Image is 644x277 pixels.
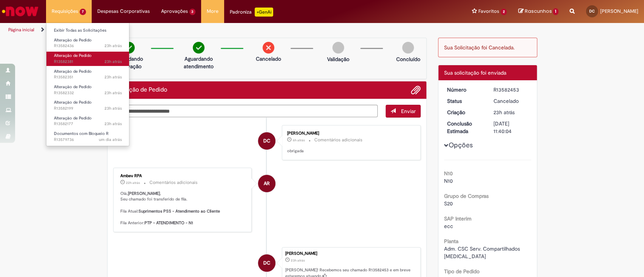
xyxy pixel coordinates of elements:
[258,132,275,150] div: Danielle Martins Caetano
[444,170,453,177] b: N10
[255,8,273,17] p: +GenAi
[80,9,86,15] span: 7
[411,85,421,95] button: Adicionar anexos
[113,87,167,93] h2: Alteração de Pedido Histórico de tíquete
[553,8,558,15] span: 1
[291,258,305,263] span: 23h atrás
[441,86,488,93] dt: Número
[54,59,122,65] span: R13582381
[54,137,122,143] span: R13579736
[287,148,413,154] p: obrigada
[444,215,472,222] b: SAP Interim
[518,8,558,15] a: Rascunhos
[478,8,499,15] span: Favoritos
[501,9,507,15] span: 2
[105,43,122,49] span: 23h atrás
[54,131,109,136] span: Documentos com Bloqueio R
[293,138,305,142] span: 6h atrás
[180,55,217,70] p: Aguardando atendimento
[54,43,122,49] span: R13582436
[46,52,129,66] a: Aberto R13582381 : Alteração de Pedido
[144,220,193,226] b: PTP - ATENDIMENTO - N1
[105,90,122,96] span: 23h atrás
[263,254,271,272] span: DC
[230,8,273,17] div: Padroniza
[105,59,122,64] span: 23h atrás
[287,131,413,136] div: [PERSON_NAME]
[6,23,424,37] ul: Trilhas de página
[263,42,274,54] img: remove.png
[138,208,220,214] b: Suprimentos PSS - Atendimento ao Cliente
[258,254,275,272] div: Danielle Martins Caetano
[46,114,129,128] a: Aberto R13582177 : Alteração de Pedido
[54,115,92,121] span: Alteração de Pedido
[128,191,160,196] b: [PERSON_NAME]
[54,106,122,112] span: R13582199
[207,8,218,15] span: More
[54,74,122,80] span: R13582351
[54,90,122,96] span: R13582332
[54,69,92,74] span: Alteração de Pedido
[54,37,92,43] span: Alteração de Pedido
[256,55,281,63] p: Cancelado
[105,121,122,127] time: 30/09/2025 15:06:27
[105,74,122,80] span: 23h atrás
[332,42,344,54] img: img-circle-grey.png
[8,27,34,33] a: Página inicial
[46,36,129,50] a: Aberto R13582436 : Alteração de Pedido
[105,43,122,49] time: 30/09/2025 15:37:48
[105,74,122,80] time: 30/09/2025 15:29:34
[493,120,529,135] div: [DATE] 11:40:04
[52,8,78,15] span: Requisições
[444,223,453,230] span: ecc
[493,97,529,105] div: Cancelado
[46,130,129,144] a: Aberto R13579736 : Documentos com Bloqueio R
[493,86,529,93] div: R13582453
[524,8,552,15] span: Rascunhos
[105,121,122,127] span: 23h atrás
[193,42,204,54] img: check-circle-green.png
[444,178,453,184] span: N10
[444,193,489,199] b: Grupo de Compras
[401,108,416,115] span: Enviar
[189,9,196,15] span: 3
[402,42,414,54] img: img-circle-grey.png
[589,9,595,14] span: DC
[600,8,638,14] span: [PERSON_NAME]
[120,174,246,178] div: Ambev RPA
[258,175,275,192] div: Ambev RPA
[285,251,417,256] div: [PERSON_NAME]
[46,98,129,112] a: Aberto R13582199 : Alteração de Pedido
[126,181,140,185] span: 22h atrás
[441,109,488,116] dt: Criação
[396,55,420,63] p: Concluído
[120,191,246,226] p: Olá, , Seu chamado foi transferido de fila. Fila Atual: Fila Anterior:
[46,83,129,97] a: Aberto R13582332 : Alteração de Pedido
[54,121,122,127] span: R13582177
[46,67,129,81] a: Aberto R13582351 : Alteração de Pedido
[105,106,122,111] span: 23h atrás
[263,132,271,150] span: DC
[46,26,129,35] a: Exibir Todas as Solicitações
[97,8,150,15] span: Despesas Corporativas
[291,258,305,263] time: 30/09/2025 15:40:00
[99,137,122,142] time: 30/09/2025 08:34:36
[444,245,521,260] span: Adm. CSC Serv. Compartilhados [MEDICAL_DATA]
[444,238,458,245] b: Planta
[161,8,188,15] span: Aprovações
[105,59,122,64] time: 30/09/2025 15:32:07
[493,109,515,116] span: 23h atrás
[126,181,140,185] time: 30/09/2025 16:08:30
[264,174,270,193] span: AR
[444,200,453,207] span: S20
[444,69,506,76] span: Sua solicitação foi enviada
[327,55,349,63] p: Validação
[441,120,488,135] dt: Conclusão Estimada
[441,97,488,105] dt: Status
[54,53,92,58] span: Alteração de Pedido
[1,4,40,19] img: ServiceNow
[105,106,122,111] time: 30/09/2025 15:10:11
[46,23,129,146] ul: Requisições
[314,137,363,143] small: Comentários adicionais
[149,179,198,186] small: Comentários adicionais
